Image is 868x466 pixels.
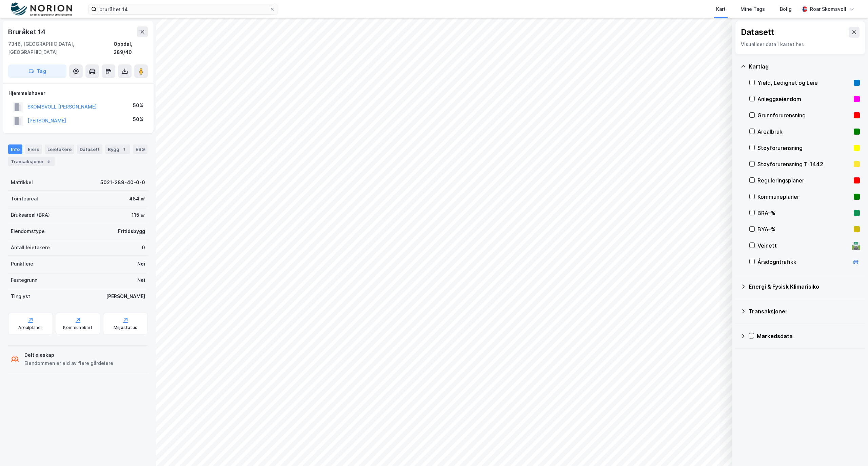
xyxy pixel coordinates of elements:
div: Nei [137,276,145,284]
div: Festegrunn [11,276,37,284]
div: Tinglyst [11,292,30,300]
div: Eiendomstype [11,227,45,235]
div: Årsdøgntrafikk [757,258,849,266]
div: BRA–% [757,209,851,217]
div: Markedsdata [757,332,860,340]
div: 5 [45,158,52,165]
div: Delt eieskap [24,351,113,359]
div: Datasett [741,27,774,38]
div: Kartlag [749,62,860,71]
div: Arealbruk [757,128,851,136]
div: [PERSON_NAME] [106,292,145,300]
iframe: Chat Widget [834,433,868,466]
div: 0 [142,244,145,252]
div: Grunnforurensning [757,111,851,119]
div: Tomteareal [11,195,38,203]
div: 7346, [GEOGRAPHIC_DATA], [GEOGRAPHIC_DATA] [8,40,114,56]
div: Støyforurensning [757,144,851,152]
div: BYA–% [757,225,851,233]
div: Eiere [25,144,42,154]
div: Eiendommen er eid av flere gårdeiere [24,359,113,367]
div: 50% [133,101,143,110]
div: Kommuneplaner [757,193,851,201]
div: 50% [133,115,143,123]
div: Bruråket 14 [8,26,47,37]
div: Bygg [105,144,130,154]
div: Info [8,144,22,154]
div: Energi & Fysisk Klimarisiko [749,283,860,291]
div: Datasett [77,144,102,154]
div: Arealplaner [18,325,42,330]
img: norion-logo.80e7a08dc31c2e691866.png [11,2,72,16]
div: Støyforurensning T-1442 [757,160,851,168]
div: Transaksjoner [749,307,860,315]
div: Hjemmelshaver [8,89,147,97]
div: Antall leietakere [11,244,50,252]
div: 1 [121,146,127,153]
div: Kart [716,5,726,13]
div: 484 ㎡ [129,195,145,203]
div: Miljøstatus [114,325,137,330]
div: Matrikkel [11,178,33,187]
div: Fritidsbygg [118,227,145,235]
div: Leietakere [45,144,74,154]
div: Mine Tags [741,5,765,13]
div: 115 ㎡ [132,211,145,219]
div: 5021-289-40-0-0 [100,178,145,187]
div: Visualiser data i kartet her. [741,40,860,48]
div: Oppdal, 289/40 [114,40,148,56]
input: Søk på adresse, matrikkel, gårdeiere, leietakere eller personer [97,4,270,14]
div: Bruksareal (BRA) [11,211,50,219]
div: 🛣️ [851,241,861,250]
div: Anleggseiendom [757,95,851,103]
div: Roar Skomsvoll [810,5,846,13]
button: Tag [8,64,66,78]
div: Nei [137,260,145,268]
div: Punktleie [11,260,33,268]
div: Kommunekart [63,325,93,330]
div: Yield, Ledighet og Leie [757,79,851,87]
div: Transaksjoner [8,157,55,166]
div: Reguleringsplaner [757,176,851,185]
div: Bolig [780,5,792,13]
div: ESG [133,144,147,154]
div: Veinett [757,241,849,250]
